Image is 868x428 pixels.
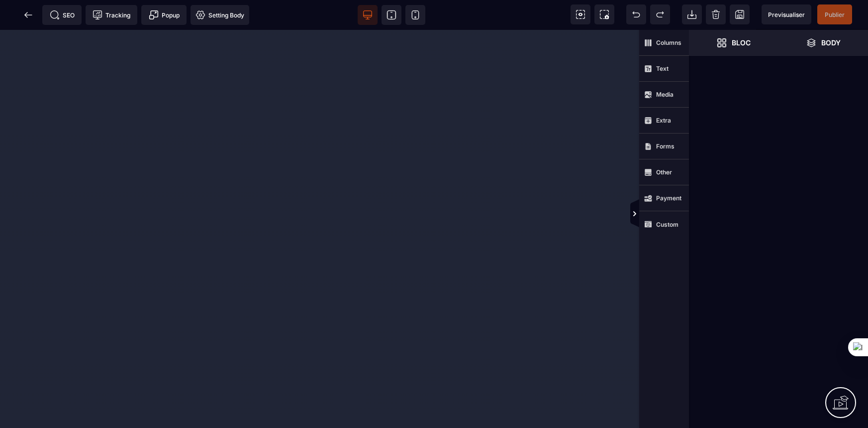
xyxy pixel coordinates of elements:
[656,168,672,176] strong: Other
[656,221,678,228] strong: Custom
[93,10,130,20] span: Tracking
[768,11,805,18] span: Previsualiser
[149,10,180,20] span: Popup
[656,39,681,46] strong: Columns
[571,4,590,24] span: View components
[656,65,669,72] strong: Text
[732,39,751,46] strong: Bloc
[656,194,681,202] strong: Payment
[195,10,244,20] span: Setting Body
[594,4,614,24] span: Screenshot
[656,143,675,150] strong: Forms
[50,10,75,20] span: SEO
[821,39,841,46] strong: Body
[778,30,868,56] span: Open Layer Manager
[689,30,778,56] span: Open Blocks
[825,11,845,18] span: Publier
[656,117,671,124] strong: Extra
[762,4,811,24] span: Preview
[656,91,674,98] strong: Media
